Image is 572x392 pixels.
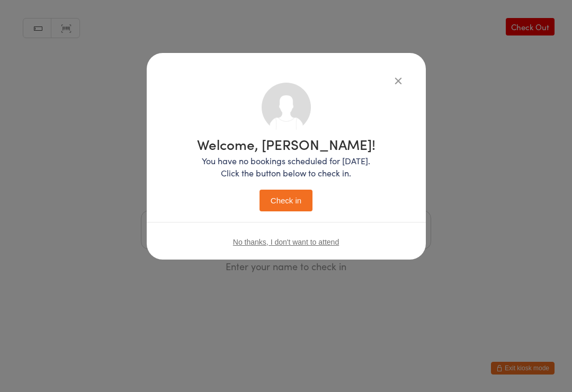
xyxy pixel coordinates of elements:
button: No thanks, I don't want to attend [233,238,339,246]
p: You have no bookings scheduled for [DATE]. Click the button below to check in. [197,155,376,179]
img: no_photo.png [262,83,311,132]
button: Check in [260,190,312,211]
h1: Welcome, [PERSON_NAME]! [197,137,376,151]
